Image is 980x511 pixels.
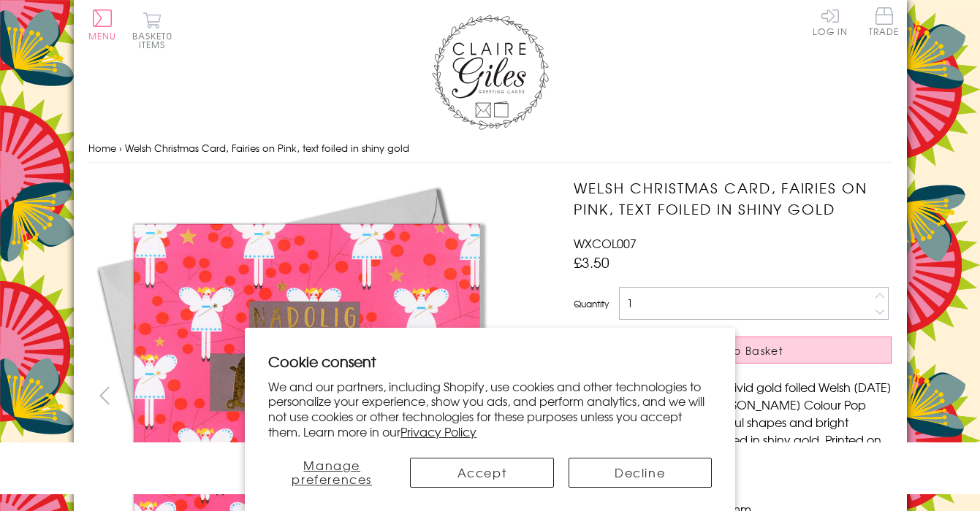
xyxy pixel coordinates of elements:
[574,252,609,272] span: £3.50
[132,12,172,49] button: Basket0 items
[432,15,549,130] img: Claire Giles Greetings Cards
[88,134,892,164] nav: breadcrumbs
[125,141,409,155] span: Welsh Christmas Card, Fairies on Pink, text foiled in shiny gold
[88,141,116,155] a: Home
[574,177,892,220] h1: Welsh Christmas Card, Fairies on Pink, text foiled in shiny gold
[268,379,712,439] p: We and our partners, including Shopify, use cookies and other technologies to personalize your ex...
[574,234,637,252] span: WXCOL007
[268,351,712,372] h2: Cookie consent
[268,458,395,488] button: Manage preferences
[574,297,609,310] label: Quantity
[119,141,122,155] span: ›
[869,7,900,36] span: Trade
[569,458,712,488] button: Decline
[88,379,121,412] button: prev
[869,7,900,39] a: Trade
[88,9,117,40] button: Menu
[813,7,848,36] a: Log In
[139,29,172,51] span: 0 items
[410,458,553,488] button: Accept
[700,343,783,358] span: Add to Basket
[400,423,476,440] a: Privacy Policy
[292,456,372,488] span: Manage preferences
[88,29,117,42] span: Menu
